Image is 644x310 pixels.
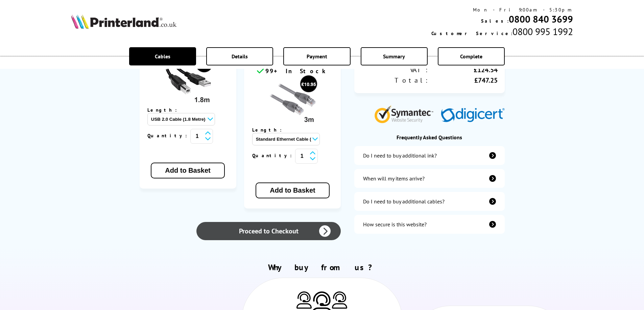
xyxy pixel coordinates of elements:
[265,67,328,75] span: 99+ In Stock
[363,221,427,228] div: How secure is this website?
[429,76,498,85] div: £747.25
[363,152,437,159] div: Do I need to buy additional ink?
[363,175,425,182] div: When will my items arrive?
[163,55,213,106] img: usb cable
[155,53,170,60] span: Cables
[441,108,505,123] img: Digicert
[481,18,509,24] span: Sales:
[147,107,184,113] span: Length:
[256,182,329,198] button: Add to Basket
[512,25,573,38] span: 0800 995 1992
[354,192,504,211] a: additional-cables
[429,65,498,74] div: £124.54
[252,127,288,133] span: Length:
[383,53,405,60] span: Summary
[296,291,312,309] img: Printer Experts
[354,134,504,141] div: Frequently Asked Questions
[460,53,482,60] span: Complete
[232,53,248,60] span: Details
[509,13,573,25] a: 0800 840 3699
[267,75,318,125] img: Ethernet cable
[252,152,295,159] span: Quantity:
[354,215,504,234] a: secure-website
[332,291,347,309] img: Printer Experts
[354,146,504,165] a: additional-ink
[196,222,341,240] a: Proceed to Checkout
[363,198,445,205] div: Do I need to buy additional cables?
[307,53,327,60] span: Payment
[71,262,573,273] h2: Why buy from us?
[361,76,429,85] div: Total:
[431,7,573,13] div: Mon - Fri 9:00am - 5:30pm
[71,14,176,29] img: Printerland Logo
[151,163,224,178] button: Add to Basket
[431,30,512,36] span: Customer Service:
[354,169,504,188] a: items-arrive
[374,104,438,123] img: Symantec Website Security
[361,65,429,74] div: VAT:
[147,133,190,139] span: Quantity:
